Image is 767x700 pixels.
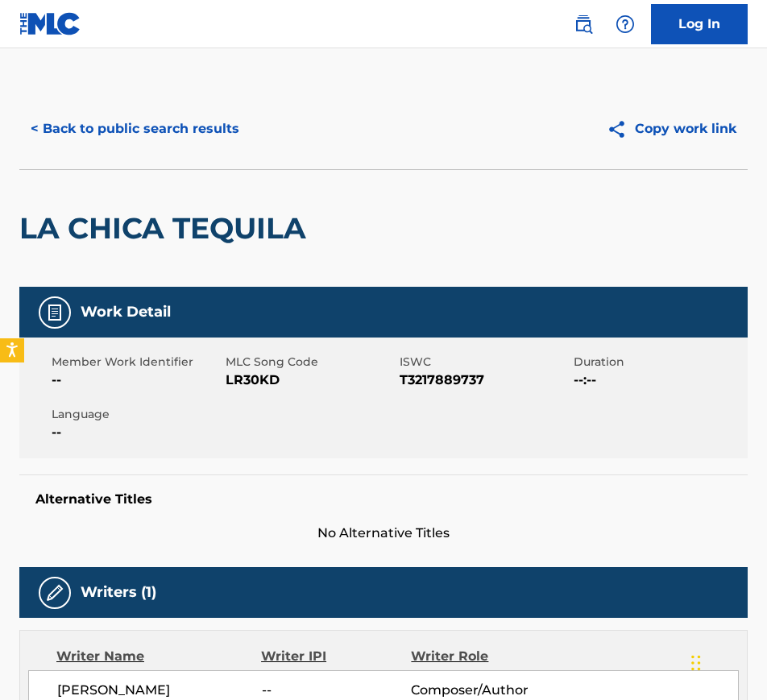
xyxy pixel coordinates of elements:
[574,14,593,34] img: search
[45,583,64,603] img: Writers
[574,371,744,390] span: --:--
[81,303,171,321] h5: Work Detail
[616,14,635,34] img: help
[19,109,251,149] button: < Back to public search results
[686,623,767,700] iframe: Chat Widget
[400,371,570,390] span: T3217889737
[261,647,411,666] div: Writer IPI
[595,109,748,149] button: Copy work link
[400,354,570,371] span: ISWC
[686,623,767,700] div: Widget de chat
[226,371,396,390] span: LR30KD
[19,210,314,246] h2: LA CHICA TEQUILA
[574,354,744,371] span: Duration
[691,639,701,687] div: Arrastrar
[19,524,748,543] span: No Alternative Titles
[57,681,262,700] span: [PERSON_NAME]
[35,491,732,507] h5: Alternative Titles
[411,647,547,666] div: Writer Role
[607,119,635,139] img: Copy work link
[262,681,412,700] span: --
[411,681,547,700] span: Composer/Author
[19,12,81,35] img: MLC Logo
[651,4,748,44] a: Log In
[567,8,599,40] a: Public Search
[609,8,641,40] div: Help
[52,423,222,442] span: --
[56,647,261,666] div: Writer Name
[81,583,156,602] h5: Writers (1)
[52,406,222,423] span: Language
[52,371,222,390] span: --
[45,303,64,322] img: Work Detail
[52,354,222,371] span: Member Work Identifier
[226,354,396,371] span: MLC Song Code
